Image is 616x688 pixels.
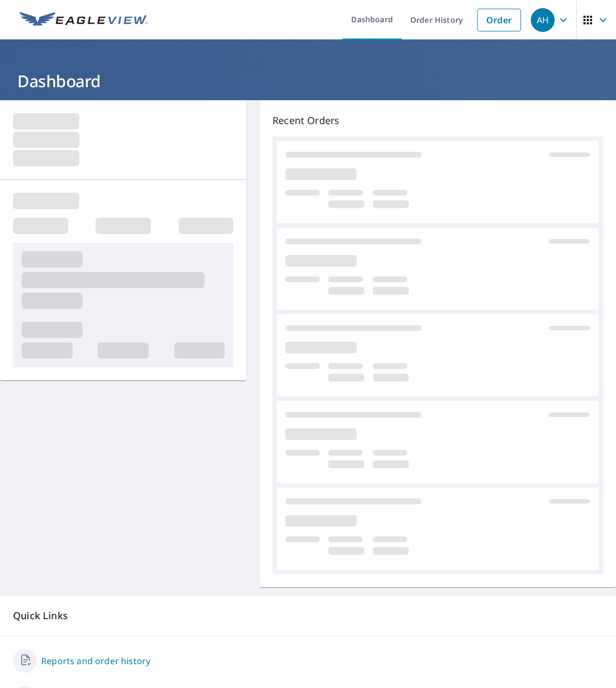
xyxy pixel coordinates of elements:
[13,609,603,622] p: Quick Links
[272,113,603,128] p: Recent Orders
[13,70,603,92] h1: Dashboard
[41,654,150,667] a: Reports and order history
[477,9,521,31] a: Order
[531,8,555,32] div: AH
[20,12,148,28] img: EV Logo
